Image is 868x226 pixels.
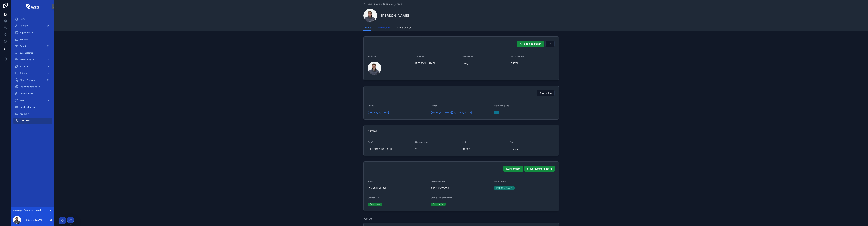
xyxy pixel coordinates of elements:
[20,58,34,61] span: Abrechnungen
[46,78,50,82] div: 18
[13,111,52,117] a: Academy
[496,111,497,114] div: S
[510,141,513,143] span: Ort
[20,119,30,122] span: Mein Profil
[381,13,409,18] h1: [PERSON_NAME]
[20,52,33,54] span: Zugangsdaten
[415,147,460,151] span: 2
[510,55,524,58] span: Geburtsdatum
[13,209,41,212] span: Viewing as [PERSON_NAME]
[13,104,52,110] a: Hotelbuchungen
[368,111,389,114] a: [PHONE_NUMBER]
[383,3,403,6] a: [PERSON_NAME]
[13,91,52,97] a: Content Börse
[462,55,473,58] span: Nachname
[510,147,555,151] span: Pilsach
[20,38,28,41] span: Karriere
[517,41,544,47] button: Bild bearbeiten
[20,113,29,115] span: Academy
[462,62,507,65] span: Lang
[20,92,33,95] span: Content Börse
[368,147,412,151] span: [GEOGRAPHIC_DATA]
[395,25,411,31] a: Zugangsdaten
[415,141,428,143] span: Hausnummer
[368,180,373,183] span: IBAN
[363,25,371,31] a: Details
[368,196,380,199] span: Status IBAN:
[431,104,437,107] span: E-Mail
[510,62,555,65] span: [DATE]
[13,43,52,49] a: Award
[13,118,52,124] a: Mein Profil
[13,63,52,70] a: Projekte
[494,104,509,107] span: Kleidungsgröße
[527,167,552,170] span: Steuernummer ändern
[11,14,54,128] div: scrollable content
[431,180,446,183] span: Steuernummer
[377,26,390,29] span: Dokumente
[431,111,472,114] a: [EMAIL_ADDRESS][DOMAIN_NAME]
[368,141,374,143] span: Straße
[13,50,52,56] a: Zugangsdaten
[368,104,374,107] span: Handy
[13,84,52,90] a: Projektbewerbungen
[370,203,380,206] div: Genehmigt
[13,30,52,36] a: Supportcenter
[20,72,28,75] span: Aufträge
[20,18,25,20] span: Home
[363,217,373,221] span: Werber
[524,166,555,172] button: Steuernummer ändern
[431,196,452,199] span: Status Steuernummer
[377,25,390,31] a: Dokumente
[20,99,25,102] span: Team
[368,55,376,58] span: Profilbild
[415,55,424,58] span: Vorname
[13,97,52,103] a: Team
[363,26,371,29] span: Details
[13,57,52,63] a: Abrechnungen
[24,218,43,222] p: [PERSON_NAME]
[494,180,506,183] span: MwSt. Plicht
[462,141,466,143] span: PLZ
[503,166,523,172] button: IBAN ändern
[20,31,34,34] span: Supportcenter
[13,77,52,83] a: Offene Projekte18
[368,186,428,190] span: [FINANCIAL_ID]
[13,70,52,76] a: Aufträge
[20,65,28,68] span: Projekte
[20,24,28,27] span: Laufliste
[13,23,52,29] a: Laufliste
[368,3,380,6] span: Mein Profil
[524,42,541,45] span: Bild bearbeiten
[462,147,507,151] span: 92367
[20,106,35,109] span: Hotelbuchungen
[433,203,443,206] div: Genehmigt
[13,16,52,22] a: Home
[26,4,39,9] img: App logo
[506,167,520,170] span: IBAN ändern
[13,36,52,42] a: Karriere
[20,45,26,47] span: Award
[395,26,411,29] span: Zugangsdaten
[496,186,512,190] div: [PERSON_NAME]
[539,91,552,95] span: Bearbeiten
[415,62,460,65] span: [PERSON_NAME]
[20,79,35,81] span: Offene Projekte
[363,3,380,6] a: Mein Profil
[431,186,491,190] span: 235/243/33570
[368,129,377,132] span: Adresse
[537,90,555,96] button: Bearbeiten
[20,85,40,88] span: Projektbewerbungen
